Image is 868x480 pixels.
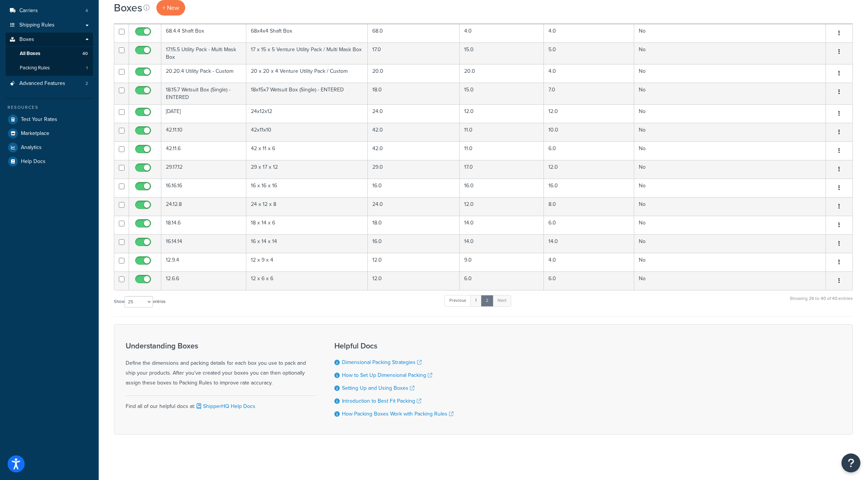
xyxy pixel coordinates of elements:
a: Advanced Features 2 [6,77,93,91]
h1: Boxes [114,0,142,15]
td: No [634,64,826,83]
a: How to Set Up Dimensional Packing [342,371,432,379]
td: 16.0 [460,179,544,197]
td: 5.0 [544,42,634,64]
div: Resources [6,104,93,111]
td: No [634,216,826,234]
label: Show entries [114,296,165,307]
li: Advanced Features [6,77,93,91]
a: ShipperHQ Help Docs [195,402,255,410]
span: Test Your Rates [21,116,57,123]
td: 6.0 [544,216,634,234]
td: 12.0 [544,104,634,123]
td: 14.0 [460,234,544,253]
td: 18.14.6 [161,216,246,234]
td: 10.0 [544,123,634,141]
td: 12.0 [544,160,634,179]
a: Boxes [6,33,93,47]
td: 20.0 [460,64,544,83]
a: Packing Rules 1 [6,61,93,75]
td: 4.0 [544,64,634,83]
td: 42.11.6 [161,141,246,160]
a: Introduction to Best Fit Packing [342,397,421,405]
span: 40 [82,50,88,57]
td: No [634,24,826,42]
td: 68.0 [368,24,459,42]
td: 16 x 14 x 14 [246,234,368,253]
a: 2 [481,295,493,306]
td: 17.0 [460,160,544,179]
td: No [634,83,826,104]
a: Setting Up and Using Boxes [342,384,414,392]
li: Help Docs [6,155,93,168]
select: Showentries [124,296,153,307]
td: 68.4.4 Shaft Box [161,24,246,42]
td: 17.0 [368,42,459,64]
td: 12.0 [368,271,459,290]
td: 24 x 12 x 8 [246,197,368,216]
div: Find all of our helpful docs at: [126,395,315,411]
td: 12.0 [460,104,544,123]
td: 29.0 [368,160,459,179]
td: 6.0 [544,271,634,290]
td: 16.0 [368,179,459,197]
td: 9.0 [460,253,544,271]
span: Boxes [19,36,34,43]
td: No [634,141,826,160]
td: 18.0 [368,216,459,234]
a: Marketplace [6,127,93,140]
td: No [634,234,826,253]
td: 12.6.6 [161,271,246,290]
td: 42.0 [368,141,459,160]
button: Open Resource Center [841,453,860,472]
td: 20 x 20 x 4 Venture Utility Pack / Custom [246,64,368,83]
td: 20.20.4 Utility Pack - Custom [161,64,246,83]
a: Shipping Rules [6,18,93,32]
span: Carriers [19,8,38,14]
a: All Boxes 40 [6,47,93,61]
li: Boxes [6,33,93,76]
td: 8.0 [544,197,634,216]
td: 16 x 16 x 16 [246,179,368,197]
a: Previous [444,295,471,306]
a: How Packing Boxes Work with Packing Rules [342,410,454,418]
td: 15.0 [460,42,544,64]
td: No [634,253,826,271]
span: + New [162,3,179,12]
td: 16.16.16 [161,179,246,197]
li: Test Your Rates [6,113,93,126]
h3: Understanding Boxes [126,342,315,350]
td: 6.0 [460,271,544,290]
span: Marketplace [21,130,49,137]
h3: Helpful Docs [334,342,454,350]
td: 16.0 [368,234,459,253]
div: Define the dimensions and packing details for each box you use to pack and ship your products. Af... [126,342,315,388]
td: 4.0 [460,24,544,42]
td: 12.0 [368,253,459,271]
td: No [634,160,826,179]
span: Packing Rules [20,65,50,71]
td: 18.0 [368,83,459,104]
td: 15.0 [460,83,544,104]
div: Showing 26 to 40 of 40 entries [790,294,853,311]
td: 24.0 [368,104,459,123]
td: 17 x 15 x 5 Venture Utility Pack / Multi Mask Box [246,42,368,64]
td: No [634,123,826,141]
td: 12 x 9 x 4 [246,253,368,271]
li: Carriers [6,4,93,18]
td: 12 x 6 x 6 [246,271,368,290]
td: 14.0 [544,234,634,253]
td: 18 x 14 x 6 [246,216,368,234]
td: 4.0 [544,24,634,42]
a: Analytics [6,141,93,154]
td: 4.0 [544,253,634,271]
td: 20.0 [368,64,459,83]
td: 42.11.10 [161,123,246,141]
td: 6.0 [544,141,634,160]
span: 2 [85,80,88,87]
td: 42 x 11 x 6 [246,141,368,160]
a: Carriers 4 [6,4,93,18]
